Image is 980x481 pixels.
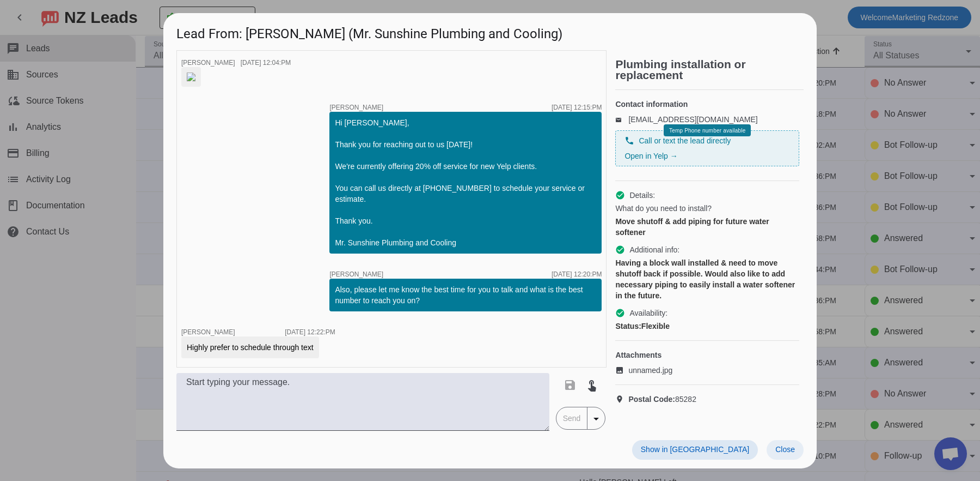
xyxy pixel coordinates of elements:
mat-icon: check_circle [615,190,625,200]
span: Call or text the lead directly [639,135,731,146]
mat-icon: check_circle [615,308,625,318]
span: [PERSON_NAME] [181,59,235,67]
mat-icon: touch_app [585,378,598,392]
div: [DATE] 12:20:PM [552,271,602,278]
span: [PERSON_NAME] [181,328,235,336]
div: Having a block wall installed & need to move shutoff back if possible. Would also like to add nec... [615,257,799,301]
strong: Status: [615,322,641,330]
span: Show in [GEOGRAPHIC_DATA] [641,445,749,454]
div: Hi [PERSON_NAME], Thank you for reaching out to us [DATE]! We're currently offering 20% off servi... [335,117,596,248]
span: [PERSON_NAME] [329,271,383,278]
h4: Attachments [615,350,799,360]
h4: Contact information [615,99,799,110]
img: K-b0Im4smR0ijcX6nZQFpQ [187,73,195,81]
h1: Lead From: [PERSON_NAME] (Mr. Sunshine Plumbing and Cooling) [163,13,817,50]
mat-icon: email [615,117,628,122]
span: Details: [629,190,655,201]
a: Open in Yelp → [624,152,677,160]
mat-icon: location_on [615,395,628,404]
a: unnamed.jpg [615,365,799,376]
div: Flexible [615,321,799,332]
span: 85282 [628,394,696,405]
span: unnamed.jpg [628,365,672,376]
div: [DATE] 12:22:PM [285,329,335,335]
button: Show in [GEOGRAPHIC_DATA] [632,440,758,460]
button: Close [767,440,804,460]
mat-icon: phone [624,136,634,146]
span: Close [775,445,795,454]
mat-icon: image [615,366,628,375]
strong: Postal Code: [628,395,675,404]
a: [EMAIL_ADDRESS][DOMAIN_NAME] [628,115,757,124]
span: Additional info: [629,244,679,255]
span: Temp Phone number available [669,128,745,134]
div: [DATE] 12:04:PM [241,59,291,66]
div: Also, please let me know the best time for you to talk and what is the best number to reach you on?​ [335,284,596,306]
span: [PERSON_NAME] [329,104,383,111]
span: What do you need to install? [615,203,712,214]
div: Move shutoff & add piping for future water softener [615,216,799,238]
mat-icon: arrow_drop_down [590,412,603,425]
div: [DATE] 12:15:PM [552,104,602,111]
h2: Plumbing installation or replacement [615,59,804,81]
mat-icon: check_circle [615,245,625,255]
div: Highly prefer to schedule through text [187,342,314,353]
span: Availability: [629,308,667,318]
